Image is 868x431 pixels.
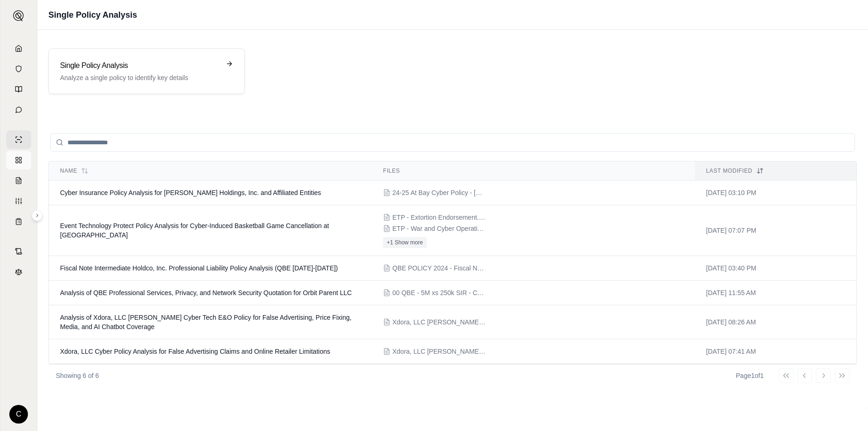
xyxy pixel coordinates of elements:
[695,305,856,339] td: [DATE] 08:26 AM
[383,237,427,248] button: +1 Show more
[60,222,329,239] span: Event Technology Protect Policy Analysis for Cyber-Induced Basketball Game Cancellation at Sports...
[6,130,31,149] a: Single Policy
[60,60,220,71] h3: Single Policy Analysis
[392,188,485,197] span: 24-25 At Bay Cyber Policy - K. Neal.pdf
[6,151,31,169] a: Policy Comparisons
[392,263,485,273] span: QBE POLICY 2024 - Fiscal Note Intermediate Holdco, Inc..pdf
[60,314,351,330] span: Analysis of Xdora, LLC Beazley Cyber Tech E&O Policy for False Advertising, Price Fixing, Media, ...
[392,224,485,233] span: ETP - War and Cyber Operation Exclusion Endt.pdf
[6,263,31,281] a: Legal Search Engine
[60,264,338,272] span: Fiscal Note Intermediate Holdco, Inc. Professional Liability Policy Analysis (QBE 2024-2025)
[392,317,485,327] span: Xdora, LLC Beazley Breach Response Policy W2C4CA240501 23-Aug-2024.pdf
[56,371,99,380] p: Showing 6 of 6
[372,162,695,181] th: Files
[695,339,856,364] td: [DATE] 07:41 AM
[9,405,28,424] div: C
[60,348,330,355] span: Xdora, LLC Cyber Policy Analysis for False Advertising Claims and Online Retailer Limitations
[32,210,43,221] button: Expand sidebar
[60,73,220,82] p: Analyze a single policy to identify key details
[695,181,856,205] td: [DATE] 03:10 PM
[60,289,352,296] span: Analysis of QBE Professional Services, Privacy, and Network Security Quotation for Orbit Parent LLC
[48,8,137,21] h1: Single Policy Analysis
[6,212,31,231] a: Coverage Table
[695,256,856,281] td: [DATE] 03:40 PM
[392,213,485,222] span: ETP - Extortion Endorsement.pdf
[6,80,31,99] a: Prompt Library
[695,281,856,305] td: [DATE] 11:55 AM
[392,288,485,297] span: 00 QBE - 5M xs 250k SIR - CTEO - Orbit Parent LLC - BINDER.pdf
[60,167,361,175] div: Name
[60,189,321,196] span: Cyber Insurance Policy Analysis for K. Neal Holdings, Inc. and Affiliated Entities
[6,171,31,190] a: Claim Coverage
[6,39,31,58] a: Home
[695,205,856,256] td: [DATE] 07:07 PM
[736,371,764,380] div: Page 1 of 1
[6,242,31,261] a: Contract Analysis
[706,167,845,175] div: Last modified
[6,60,31,78] a: Documents Vault
[6,192,31,210] a: Custom Report
[13,10,24,21] img: Expand sidebar
[9,7,28,25] button: Expand sidebar
[6,101,31,119] a: Chat
[392,347,485,356] span: Xdora, LLC Beazley Breach Response Policy W2C4CA240501 23-Aug-2024.pdf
